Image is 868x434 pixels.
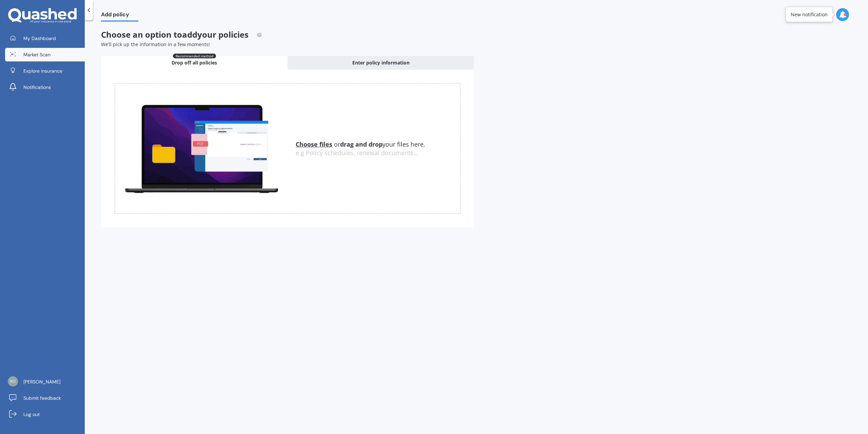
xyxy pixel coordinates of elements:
span: Submit feedback [23,395,61,401]
span: Explore insurance [23,68,62,74]
a: Explore insurance [5,64,85,78]
a: [PERSON_NAME] [5,375,85,389]
span: Enter policy information [352,59,410,66]
div: New notification [791,11,828,18]
a: Submit feedback [5,391,85,405]
span: Add policy [101,11,138,20]
span: Recommended method [173,54,216,58]
span: Notifications [23,84,51,91]
span: We’ll pick up the information in a few moments! [101,41,210,48]
span: My Dashboard [23,35,56,42]
span: to add your policies [174,29,249,40]
span: Choose an option [101,29,262,40]
img: dba0d9209f109b98a6f8b4546375494a [8,376,18,386]
img: upload.de96410c8ce839c3fdd5.gif [115,101,288,196]
span: Market Scan [23,51,51,58]
div: e.g Policy schedules, renewal documents... [296,149,460,157]
b: drag and drop [340,140,382,148]
a: Log out [5,408,85,421]
span: or your files here. [296,140,425,148]
a: Notifications [5,80,85,94]
a: My Dashboard [5,32,85,45]
span: Log out [23,411,40,418]
span: Drop off all policies [172,59,217,66]
u: Choose files [296,140,332,148]
span: [PERSON_NAME] [23,378,60,385]
a: Market Scan [5,48,85,61]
